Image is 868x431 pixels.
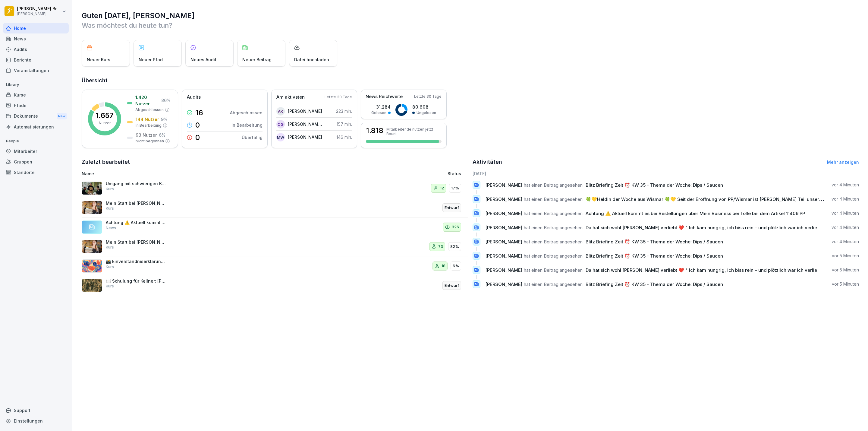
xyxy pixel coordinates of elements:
[3,167,69,178] a: Standorte
[87,56,110,63] p: Neuer Kurs
[524,253,583,259] span: hat einen Beitrag angesehen
[414,94,442,99] p: Letzte 30 Tage
[106,259,166,264] p: 📸 Einverständniserklärung für Foto- und Videonutzung
[106,245,114,250] p: Kurs
[473,170,859,177] h6: [DATE]
[452,224,459,230] p: 326
[135,107,164,113] p: Abgeschlossen
[242,134,263,141] p: Überfällig
[99,120,111,126] p: Nutzer
[586,211,805,216] span: Achtung ⚠️ Aktuell kommt es bei Bestellungen über Mein Business bei Tolle bei dem Artikel 11406 PP
[3,90,69,100] a: Kurse
[832,267,859,273] p: vor 5 Minuten
[832,239,859,245] p: vor 4 Minuten
[3,65,69,76] a: Veranstaltungen
[3,122,69,132] div: Automatisierungen
[82,198,468,218] a: Mein Start bei [PERSON_NAME] - PersonalfragebogenKursEntwurf
[485,196,522,202] span: [PERSON_NAME]
[3,33,69,44] a: News
[195,122,200,129] p: 0
[276,94,305,101] p: Am aktivsten
[524,225,583,230] span: hat einen Beitrag angesehen
[485,281,522,287] span: [PERSON_NAME]
[187,94,201,101] p: Audits
[230,109,263,116] p: Abgeschlossen
[136,138,164,144] p: Nicht begonnen
[386,127,442,136] p: Mitarbeitende nutzen jetzt Bounti
[82,21,859,30] p: Was möchtest du heute tun?
[136,132,157,138] p: 93 Nutzer
[586,253,723,259] span: Blitz Briefing Zeit ⏰ KW 35 - Thema der Woche: Dips / Saucen
[336,108,352,114] p: 223 min.
[82,11,859,21] h1: Guten [DATE], [PERSON_NAME]
[161,116,168,122] p: 9 %
[448,170,461,177] p: Status
[159,132,165,138] p: 6 %
[832,196,859,202] p: vor 4 Minuten
[82,240,102,253] img: aaay8cu0h1hwaqqp9269xjan.png
[586,281,723,287] span: Blitz Briefing Zeit ⏰ KW 35 - Thema der Woche: Dips / Saucen
[106,220,166,225] p: Achtung ⚠️ Aktuell kommt es bei Bestellungen über Mein Business bei Tolle bei dem Artikel 11406 P...
[485,211,522,216] span: [PERSON_NAME]
[3,111,69,122] a: DokumenteNew
[524,211,583,216] span: hat einen Beitrag angesehen
[445,283,459,289] p: Entwurf
[3,100,69,111] div: Pfade
[161,97,171,103] p: 86 %
[82,170,330,177] p: Name
[288,121,322,127] p: [PERSON_NAME] [PERSON_NAME]
[325,94,352,100] p: Letzte 30 Tage
[586,196,829,202] span: 🍀💛Heldin der Woche aus Wismar 🍀💛 Seit der Eröffnung von PP/Wismar ist [PERSON_NAME] Teil unseres T
[288,134,322,140] p: [PERSON_NAME]
[231,122,263,128] p: In Bearbeitung
[82,237,468,257] a: Mein Start bei [PERSON_NAME] - PersonalfragebogenKurs7382%
[82,256,468,276] a: 📸 Einverständniserklärung für Foto- und VideonutzungKurs186%
[832,224,859,230] p: vor 4 Minuten
[3,55,69,65] a: Berichte
[136,123,162,128] p: In Bearbeitung
[3,111,69,122] div: Dokumente
[485,267,522,273] span: [PERSON_NAME]
[3,405,69,416] div: Support
[371,110,386,116] p: Gelesen
[524,239,583,245] span: hat einen Beitrag angesehen
[276,120,285,128] div: CG
[135,94,159,107] p: 1.420 Nutzer
[195,109,203,116] p: 16
[438,244,443,250] p: 73
[106,206,114,211] p: Kurs
[336,134,352,140] p: 146 min.
[294,56,329,63] p: Datei hochladen
[3,157,69,167] div: Gruppen
[82,276,468,296] a: 🍽️ Schulung für Kellner: [PERSON_NAME]KursEntwurf
[586,239,723,245] span: Blitz Briefing Zeit ⏰ KW 35 - Thema der Woche: Dips / Saucen
[586,225,817,230] span: Da hat sich wohl [PERSON_NAME] verliebt ❤️ " Ich kam hungrig, ich biss rein – und plötzlich war i...
[832,182,859,188] p: vor 4 Minuten
[82,158,468,166] h2: Zuletzt bearbeitet
[82,182,102,195] img: ibmq16c03v2u1873hyb2ubud.png
[82,259,102,273] img: kmlaa60hhy6rj8umu5j2s6g8.png
[3,416,69,426] div: Einstellungen
[3,44,69,55] a: Audits
[832,281,859,287] p: vor 5 Minuten
[17,12,61,16] p: [PERSON_NAME]
[276,133,285,141] div: MW
[832,210,859,216] p: vor 4 Minuten
[3,80,69,90] p: Library
[57,113,67,120] div: New
[485,239,522,245] span: [PERSON_NAME]
[453,263,459,269] p: 6%
[371,104,391,110] p: 31.284
[3,146,69,157] a: Mitarbeiter
[106,201,166,206] p: Mein Start bei [PERSON_NAME] - Personalfragebogen
[82,201,102,214] img: aaay8cu0h1hwaqqp9269xjan.png
[106,264,114,270] p: Kurs
[450,244,459,250] p: 82%
[106,284,114,289] p: Kurs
